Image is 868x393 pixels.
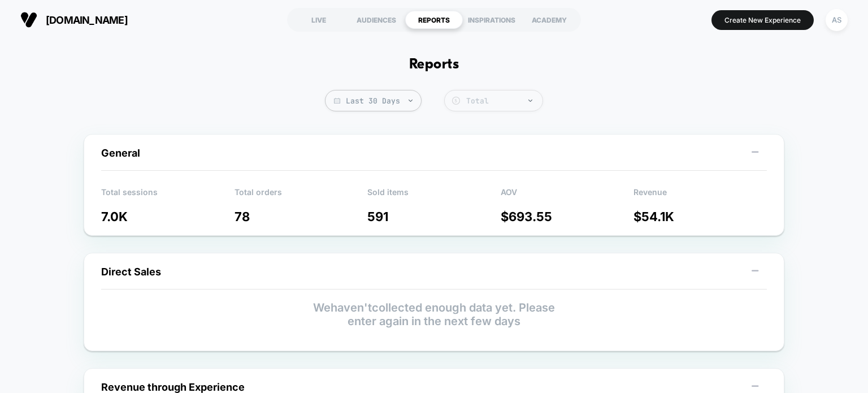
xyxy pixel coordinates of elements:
[454,98,457,103] tspan: $
[826,9,848,31] div: AS
[711,10,814,30] button: Create New Experience
[520,11,578,29] div: ACADEMY
[17,11,131,29] button: [DOMAIN_NAME]
[101,301,767,328] p: We haven't collected enough data yet. Please enter again in the next few days
[101,187,235,204] p: Total sessions
[325,90,422,111] span: Last 30 Days
[409,57,459,73] h1: Reports
[101,266,161,278] span: Direct Sales
[463,11,520,29] div: INSPIRATIONS
[367,187,501,204] p: Sold items
[235,187,368,204] p: Total orders
[633,187,767,204] p: Revenue
[405,11,463,29] div: REPORTS
[46,14,128,26] span: [DOMAIN_NAME]
[367,209,501,224] p: 591
[501,209,634,224] p: $ 693.55
[409,100,413,102] img: end
[334,98,340,103] img: calendar
[235,209,368,224] p: 78
[501,187,634,204] p: AOV
[348,11,405,29] div: AUDIENCES
[466,96,537,106] div: Total
[101,209,235,224] p: 7.0K
[528,100,532,102] img: end
[290,11,348,29] div: LIVE
[20,11,37,28] img: Visually logo
[822,8,851,32] button: AS
[633,209,767,224] p: $ 54.1K
[101,147,140,159] span: General
[101,381,245,393] span: Revenue through Experience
